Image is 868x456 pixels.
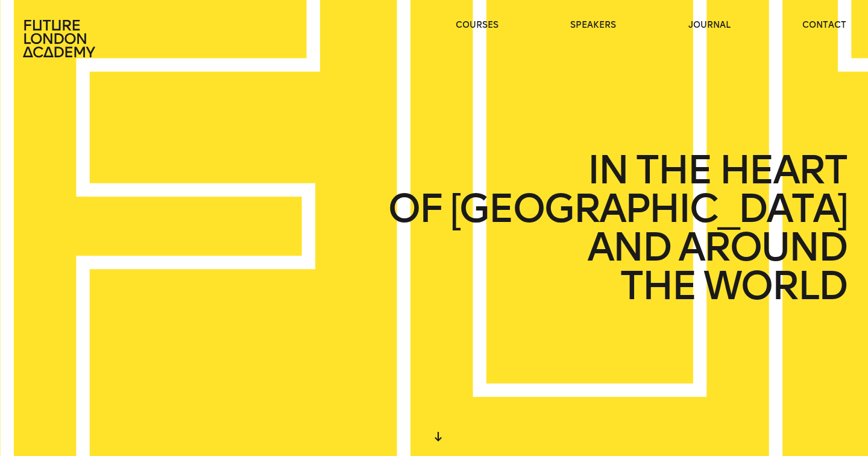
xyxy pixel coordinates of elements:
span: THE [635,151,711,189]
span: [GEOGRAPHIC_DATA] [450,189,846,228]
span: WORLD [703,267,846,305]
a: speakers [570,19,616,31]
a: journal [688,19,731,31]
span: HEART [719,151,846,189]
span: OF [388,189,442,228]
a: contact [802,19,846,31]
span: AND [587,228,670,267]
a: courses [456,19,498,31]
span: AROUND [678,228,846,267]
span: IN [587,151,627,189]
span: THE [620,267,696,305]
